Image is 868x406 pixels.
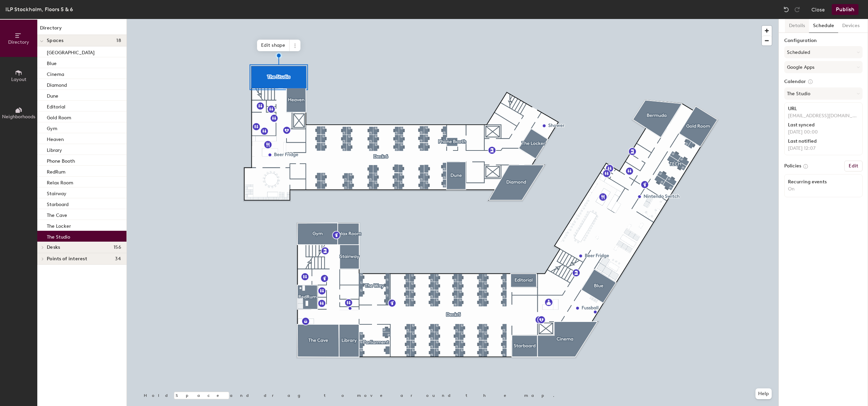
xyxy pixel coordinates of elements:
[47,38,64,43] span: Spaces
[47,48,95,56] p: [GEOGRAPHIC_DATA]
[811,4,825,15] button: Close
[809,19,838,33] button: Schedule
[116,38,121,43] span: 18
[47,210,67,218] p: The Cave
[47,245,60,250] span: Desks
[47,113,71,121] p: Gold Room
[47,178,73,186] p: Relax Room
[5,5,73,14] div: ILP Stockholm, Floors 5 & 6
[783,6,790,13] img: Undo
[8,39,29,45] span: Directory
[47,135,64,142] p: Heaven
[784,46,863,58] button: Scheduled
[114,245,121,250] span: 156
[2,114,35,120] span: Neighborhoods
[47,102,65,110] p: Editorial
[47,124,57,131] p: Gym
[788,139,859,144] div: Last notified
[755,388,772,399] button: Help
[47,232,70,240] p: The Studio
[47,189,66,197] p: Stairway
[11,77,26,82] span: Layout
[47,221,71,229] p: The Locker
[47,91,58,99] p: Dune
[47,80,67,88] p: Diamond
[47,156,75,164] p: Phone Booth
[788,129,859,135] p: [DATE] 00:00
[47,256,87,262] span: Points of interest
[788,179,859,185] div: Recurring events
[788,145,859,151] p: [DATE] 12:07
[37,24,126,35] h1: Directory
[257,40,290,51] span: Edit shape
[788,106,859,111] div: URL
[784,163,801,169] label: Policies
[784,38,863,43] label: Configuration
[47,69,64,77] p: Cinema
[784,79,863,85] label: Calendar
[788,122,859,128] div: Last synced
[794,6,801,13] img: Redo
[838,19,864,33] button: Devices
[844,161,863,171] button: Edit
[47,145,62,153] p: Library
[47,167,65,175] p: RedRum
[785,19,809,33] button: Details
[47,59,57,66] p: Blue
[832,4,859,15] button: Publish
[784,61,863,73] button: Google Apps
[784,87,863,100] button: The Studio
[788,113,859,119] p: [EMAIL_ADDRESS][DOMAIN_NAME]
[115,256,121,262] span: 34
[849,163,858,169] h6: Edit
[788,186,859,192] p: On
[47,200,68,207] p: Starboard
